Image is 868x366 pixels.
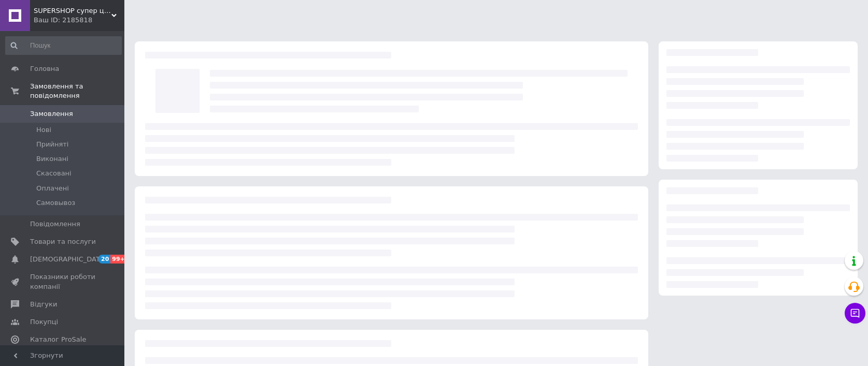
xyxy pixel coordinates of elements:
[30,300,57,309] span: Відгуки
[110,255,127,263] span: 99+
[36,140,68,149] span: Прийняті
[34,16,124,25] div: Ваш ID: 2185818
[30,335,86,344] span: Каталог ProSale
[30,255,107,264] span: [DEMOGRAPHIC_DATA]
[36,125,51,135] span: Нові
[30,109,73,119] span: Замовлення
[98,255,110,263] span: 20
[36,184,69,193] span: Оплачені
[34,6,111,16] span: SUPERSHOP супер ціни, супер вибір, супер покупки!
[30,272,96,291] span: Показники роботи компанії
[30,317,58,327] span: Покупці
[30,64,59,74] span: Головна
[845,303,865,324] button: Чат з покупцем
[30,219,80,229] span: Повідомлення
[36,198,75,208] span: Самовывоз
[5,36,122,55] input: Пошук
[30,82,124,100] span: Замовлення та повідомлення
[30,237,96,246] span: Товари та послуги
[36,154,68,164] span: Виконані
[36,169,72,178] span: Скасовані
